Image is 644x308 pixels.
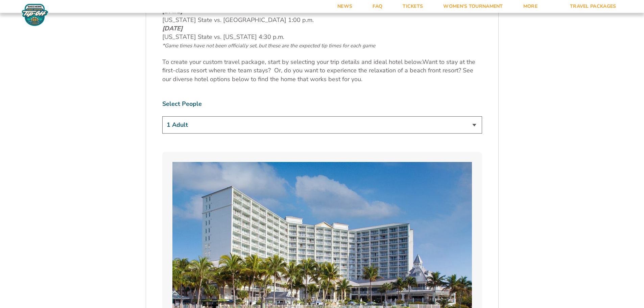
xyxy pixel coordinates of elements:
[162,58,482,84] p: Want to stay at the first-class resort where the team stays? Or, do you want to experience the re...
[162,100,482,108] label: Select People
[162,24,183,32] em: [DATE]
[162,58,422,66] span: To create your custom travel package, start by selecting your trip details and ideal hotel below.
[162,42,375,49] span: *Game times have not been officially set, but these are the expected tip times for each game
[162,7,375,49] span: [US_STATE] State vs. [GEOGRAPHIC_DATA] 1:00 p.m. [US_STATE] State vs. [US_STATE] 4:30 p.m.
[20,3,50,26] img: Fort Myers Tip-Off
